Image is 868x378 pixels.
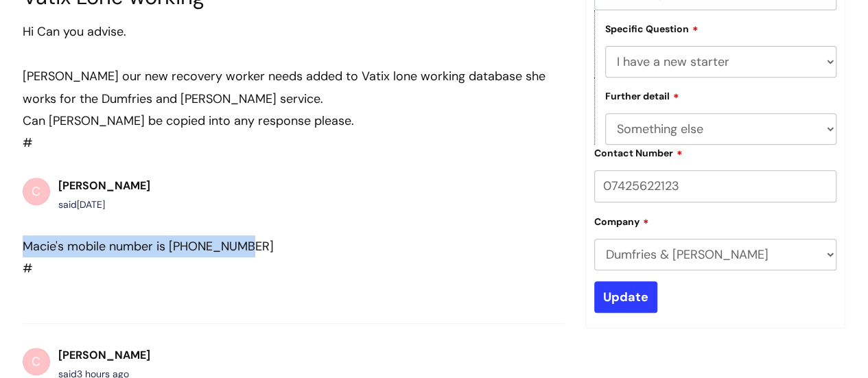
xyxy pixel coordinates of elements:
b: [PERSON_NAME] [58,178,150,193]
input: Update [594,281,657,313]
div: C [23,348,50,375]
label: Further detail [605,88,679,102]
b: [PERSON_NAME] [58,348,150,362]
div: C [23,178,50,205]
label: Company [594,214,649,228]
div: Hi Can you advise. [23,21,565,43]
div: # [23,21,565,154]
div: [PERSON_NAME] our new recovery worker needs added to Vatix lone working database she works for th... [23,65,565,110]
div: Macie's mobile number is [PHONE_NUMBER] [23,235,515,257]
div: said [58,196,150,213]
label: Contact Number [594,145,683,159]
span: Thu, 14 Aug, 2025 at 4:14 PM [77,198,105,211]
div: # [23,235,515,280]
label: Specific Question [605,21,699,35]
div: Can [PERSON_NAME] be copied into any response please. [23,110,565,132]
